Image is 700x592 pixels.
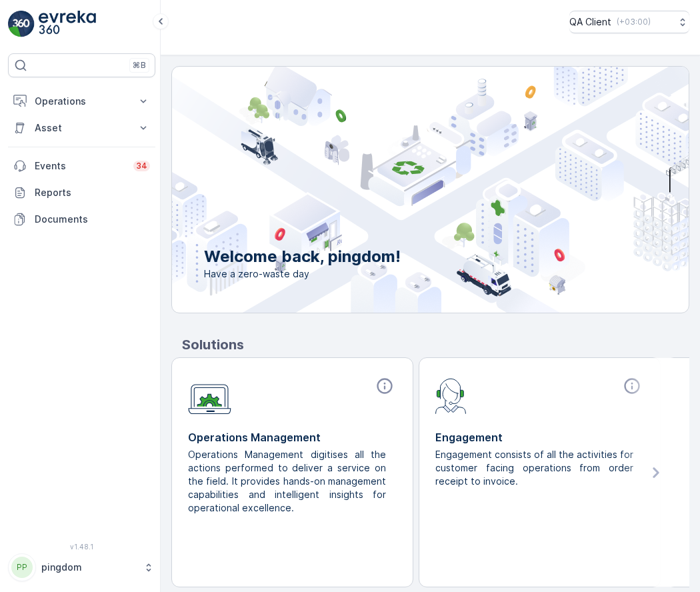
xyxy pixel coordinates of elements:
span: Have a zero-waste day [204,267,401,281]
button: PPpingdom [8,553,155,581]
p: Operations Management [188,429,397,445]
img: logo_light-DOdMpM7g.png [39,11,96,37]
p: Reports [35,186,150,199]
p: ⌘B [133,60,146,71]
span: v 1.48.1 [8,543,155,551]
img: module-icon [435,377,467,414]
p: Engagement [435,429,644,445]
p: Operations [35,95,129,108]
p: Events [35,159,125,173]
button: Operations [8,88,155,115]
p: pingdom [41,561,137,574]
button: QA Client(+03:00) [569,11,689,33]
p: 34 [136,161,147,171]
img: module-icon [188,377,231,415]
p: ( +03:00 ) [617,17,651,27]
div: PP [11,557,33,578]
a: Events34 [8,153,155,179]
p: Asset [35,121,129,135]
a: Reports [8,179,155,206]
img: city illustration [112,67,689,313]
p: Welcome back, pingdom! [204,246,401,267]
p: QA Client [569,15,611,29]
img: logo [8,11,35,37]
p: Solutions [182,335,689,355]
a: Documents [8,206,155,233]
p: Engagement consists of all the activities for customer facing operations from order receipt to in... [435,448,633,488]
button: Asset [8,115,155,141]
p: Operations Management digitises all the actions performed to deliver a service on the field. It p... [188,448,386,515]
p: Documents [35,213,150,226]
